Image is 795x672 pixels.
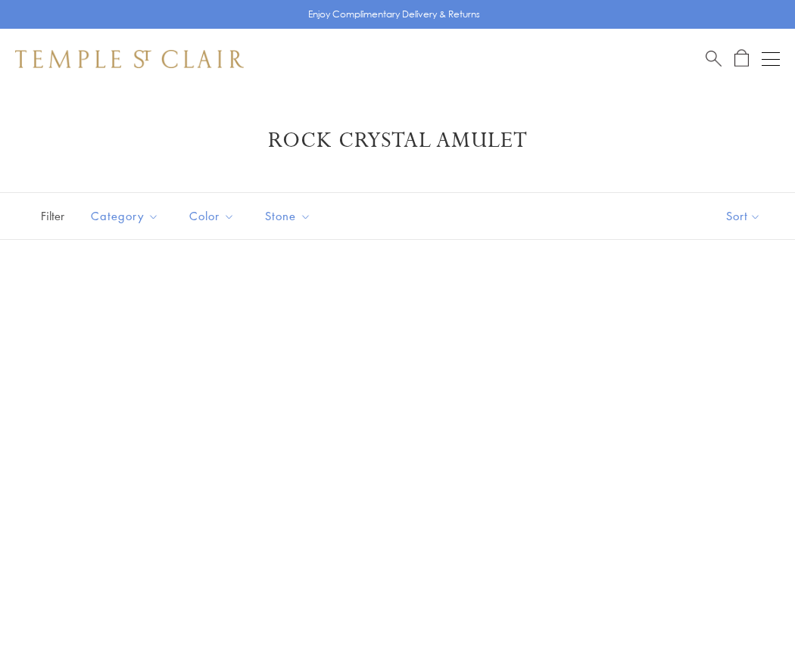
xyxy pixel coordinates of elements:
[308,7,480,22] p: Enjoy Complimentary Delivery & Returns
[257,207,323,226] span: Stone
[254,199,323,233] button: Stone
[38,127,757,154] h1: Rock Crystal Amulet
[15,50,244,68] img: Temple St. Clair
[762,50,780,68] button: Open navigation
[178,199,246,233] button: Color
[734,49,749,68] a: Open Shopping Bag
[706,49,722,68] a: Search
[79,199,170,233] button: Category
[83,207,170,226] span: Category
[182,207,246,226] span: Color
[692,193,795,239] button: Show sort by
